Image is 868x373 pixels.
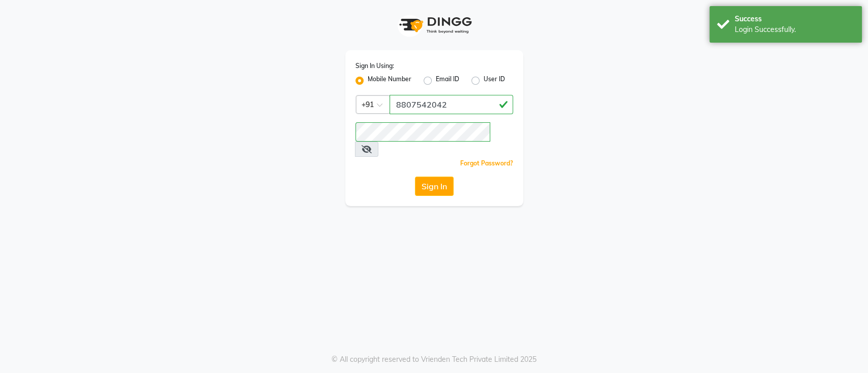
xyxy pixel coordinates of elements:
input: Username [355,122,490,142]
div: Login Successfully. [735,24,854,35]
label: User ID [484,75,505,87]
label: Email ID [436,75,459,87]
a: Forgot Password? [460,159,513,167]
label: Sign In Using: [355,61,394,71]
div: Success [735,14,854,24]
input: Username [390,95,513,114]
button: Sign In [415,177,454,196]
img: logo1.svg [394,10,475,40]
label: Mobile Number [368,75,411,87]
